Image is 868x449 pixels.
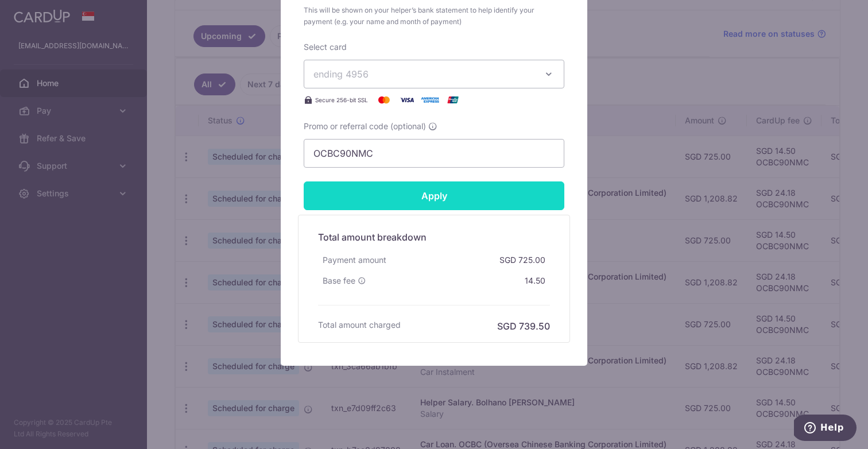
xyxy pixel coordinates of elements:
div: Payment amount [318,250,391,270]
div: 14.50 [520,270,550,291]
span: Secure 256-bit SSL [315,95,368,104]
img: Mastercard [373,93,396,107]
iframe: Opens a widget where you can find more information [794,415,857,443]
span: Base fee [323,275,355,287]
img: American Express [418,93,441,107]
label: Select card [304,41,347,53]
span: Promo or referral code (optional) [304,121,426,132]
h6: Total amount charged [318,319,401,331]
img: UnionPay [441,93,464,107]
div: SGD 725.00 [495,250,550,270]
h5: Total amount breakdown [318,230,550,244]
span: This will be shown on your helper’s bank statement to help identify your payment (e.g. your name ... [304,5,564,28]
button: ending 4956 [304,60,564,88]
img: Visa [396,93,418,107]
span: ending 4956 [313,68,369,80]
input: Apply [304,181,564,210]
h6: SGD 739.50 [497,319,550,333]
